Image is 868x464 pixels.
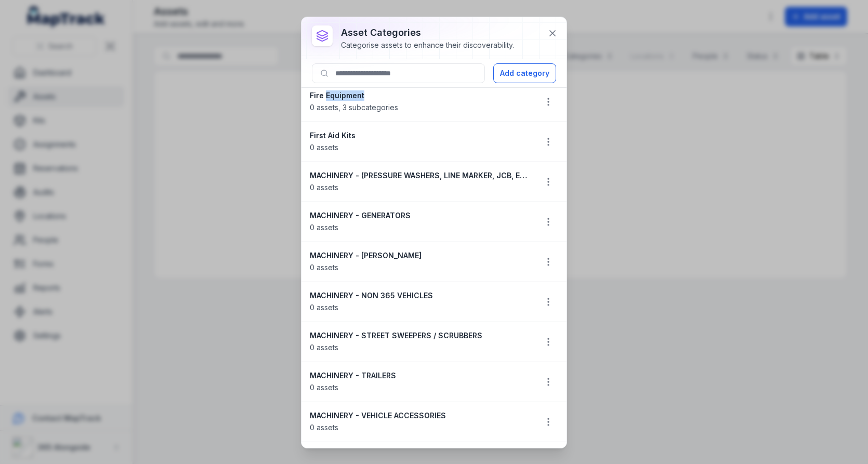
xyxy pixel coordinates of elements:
strong: MACHINERY - NON 365 VEHICLES [310,290,528,301]
span: 0 assets [310,303,338,312]
span: 0 assets [310,263,338,272]
strong: MACHINERY - [PERSON_NAME] [310,250,528,261]
span: 0 assets [310,423,338,432]
span: 0 assets [310,223,338,232]
button: Add category [493,63,556,83]
strong: MACHINERY - VEHICLE ACCESSORIES [310,410,528,421]
span: 0 assets [310,183,338,192]
strong: MACHINERY - STREET SWEEPERS / SCRUBBERS [310,330,528,341]
strong: MACHINERY - TRAILERS [310,370,528,381]
strong: MACHINERY - GENERATORS [310,210,528,221]
div: Categorise assets to enhance their discoverability. [341,40,514,50]
strong: First Aid Kits [310,130,528,141]
span: 0 assets [310,343,338,352]
span: 0 assets [310,383,338,392]
span: 0 assets [310,143,338,152]
strong: MACHINERY - (PRESSURE WASHERS, LINE MARKER, JCB, ETC) [310,170,528,181]
strong: Fire Equipment [310,90,528,101]
h3: asset categories [341,25,514,40]
span: 0 assets , 3 subcategories [310,103,398,112]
